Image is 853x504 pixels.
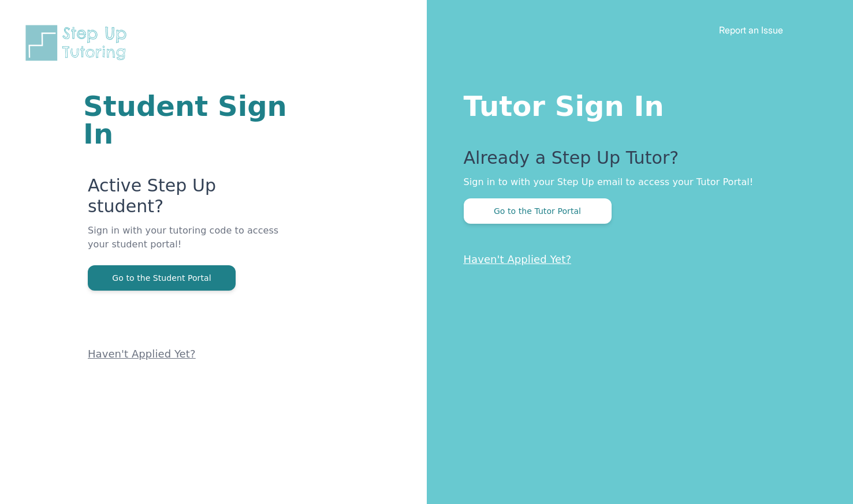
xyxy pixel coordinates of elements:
p: Sign in with your tutoring code to access your student portal! [88,224,288,265]
button: Go to the Student Portal [88,265,236,291]
h1: Student Sign In [83,92,288,148]
img: Step Up Tutoring horizontal logo [23,23,134,63]
p: Already a Step Up Tutor? [464,148,807,175]
h1: Tutor Sign In [464,88,807,120]
p: Active Step Up student? [88,175,288,224]
a: Report an Issue [719,24,783,36]
a: Go to the Student Portal [88,272,236,283]
button: Go to the Tutor Portal [464,198,612,224]
p: Sign in to with your Step Up email to access your Tutor Portal! [464,175,807,189]
a: Haven't Applied Yet? [88,348,196,360]
a: Haven't Applied Yet? [464,253,572,265]
a: Go to the Tutor Portal [464,205,612,216]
